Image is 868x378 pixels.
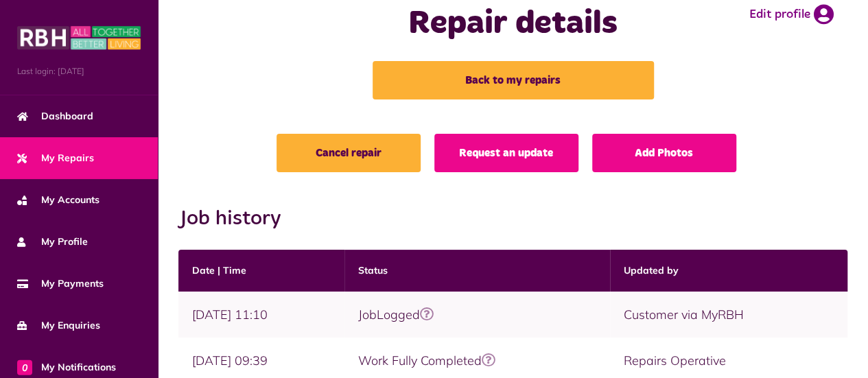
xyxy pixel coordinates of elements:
td: JobLogged [344,292,610,338]
span: My Profile [17,235,88,249]
h1: Repair details [349,4,677,44]
span: My Payments [17,276,104,291]
a: Cancel repair [277,134,421,172]
th: Status [344,250,610,292]
img: MyRBH [17,24,141,51]
span: Dashboard [17,109,93,123]
a: Request an update [434,134,578,172]
a: Back to my repairs [373,61,654,99]
th: Date | Time [178,250,344,292]
th: Updated by [610,250,848,292]
span: 0 [17,359,32,375]
span: My Accounts [17,193,99,207]
a: Edit profile [749,4,834,25]
td: [DATE] 11:10 [178,292,344,338]
span: My Enquiries [17,318,100,333]
span: Last login: [DATE] [17,65,141,78]
td: Customer via MyRBH [610,292,848,338]
span: My Repairs [17,151,94,165]
h2: Job history [178,206,847,231]
span: My Notifications [17,360,116,375]
a: Add Photos [592,134,736,172]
